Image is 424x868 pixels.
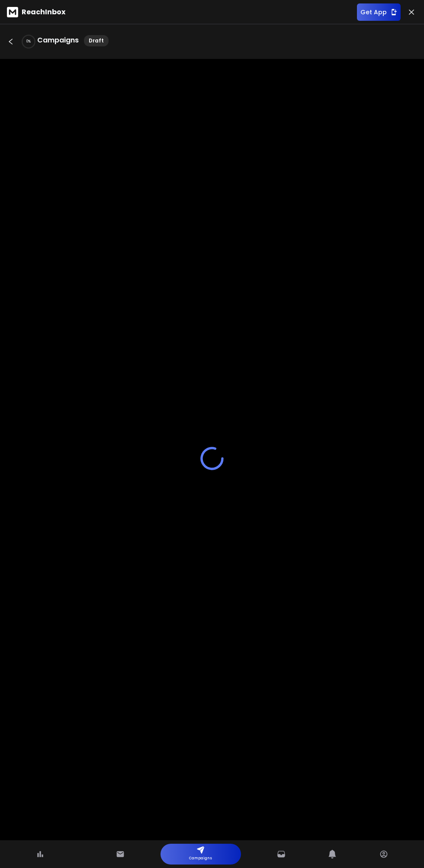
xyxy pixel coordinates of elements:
[26,39,31,44] p: 0 %
[357,3,401,21] button: Get App
[22,7,65,17] p: ReachInbox
[37,35,79,46] h1: Campaigns
[189,854,212,863] p: Campaigns
[84,35,109,46] div: Draft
